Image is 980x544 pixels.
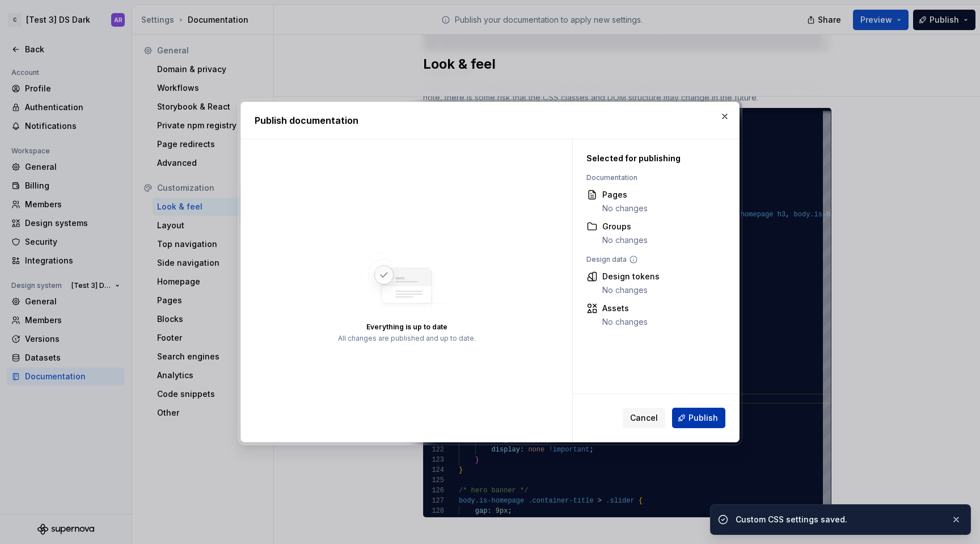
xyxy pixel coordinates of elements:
[602,203,648,214] div: No changes
[586,153,712,164] div: Selected for publishing
[736,514,942,525] div: Custom CSS settings saved.
[602,189,648,200] div: Pages
[672,408,725,428] button: Publish
[586,173,712,182] div: Documentation
[602,235,648,246] div: No changes
[623,408,665,428] button: Cancel
[586,255,712,264] div: Design data
[630,412,658,424] span: Cancel
[255,114,725,127] h2: Publish documentation
[338,334,476,343] div: All changes are published and up to date.
[602,271,660,282] div: Design tokens
[602,284,660,296] div: No changes
[602,316,648,328] div: No changes
[366,323,447,332] div: Everything is up to date
[688,412,718,424] span: Publish
[602,303,648,314] div: Assets
[602,221,648,232] div: Groups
